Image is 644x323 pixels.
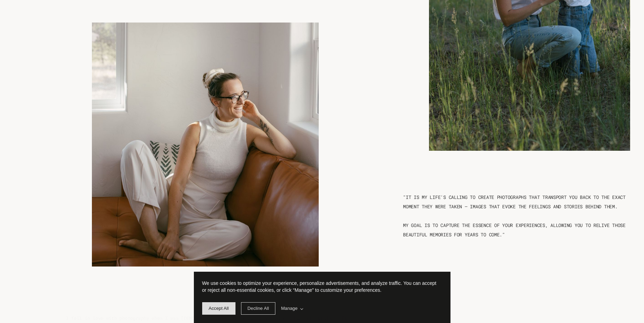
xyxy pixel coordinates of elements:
[209,306,229,311] span: Accept All
[202,280,437,293] span: We use cookies to optimize your experience, personalize advertisements, and analyze traffic. You ...
[281,305,303,312] span: Manage
[241,302,276,315] span: deny cookie message
[194,272,450,323] div: cookieconsent
[202,302,235,315] span: allow cookie message
[248,306,269,311] span: Decline All
[403,221,630,239] p: MY GOAL IS TO CAPTURE THE ESSENCE OF YOUR EXPERIENCES, ALLOWING YOU TO RELIVE THOSE BEAUTIFUL MEM...
[403,193,630,211] p: "IT IS MY LIFE'S CALLING TO CREATE PHOTOGRAPHS THAT TRANSPORT YOU BACK TO THE EXACT MOMENT THEY W...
